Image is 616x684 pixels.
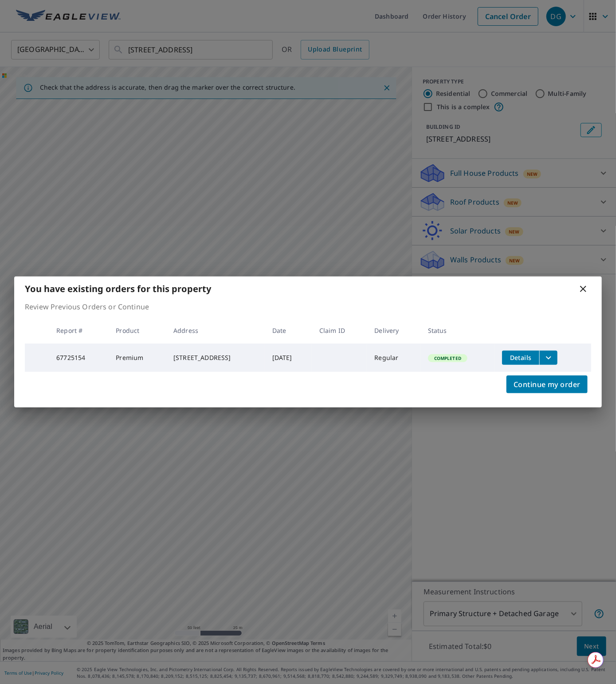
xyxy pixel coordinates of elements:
[367,344,420,372] td: Regular
[109,344,166,372] td: Premium
[539,351,557,365] button: filesDropdownBtn-67725154
[514,378,581,391] span: Continue my order
[173,353,258,362] div: [STREET_ADDRESS]
[166,317,265,344] th: Address
[502,351,539,365] button: detailsBtn-67725154
[25,301,591,312] p: Review Previous Orders or Continue
[429,355,467,361] span: Completed
[265,344,312,372] td: [DATE]
[49,344,109,372] td: 67725154
[109,317,166,344] th: Product
[49,317,109,344] th: Report #
[507,353,534,362] span: Details
[506,376,588,393] button: Continue my order
[265,317,312,344] th: Date
[312,317,367,344] th: Claim ID
[25,283,211,295] b: You have existing orders for this property
[367,317,420,344] th: Delivery
[421,317,495,344] th: Status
